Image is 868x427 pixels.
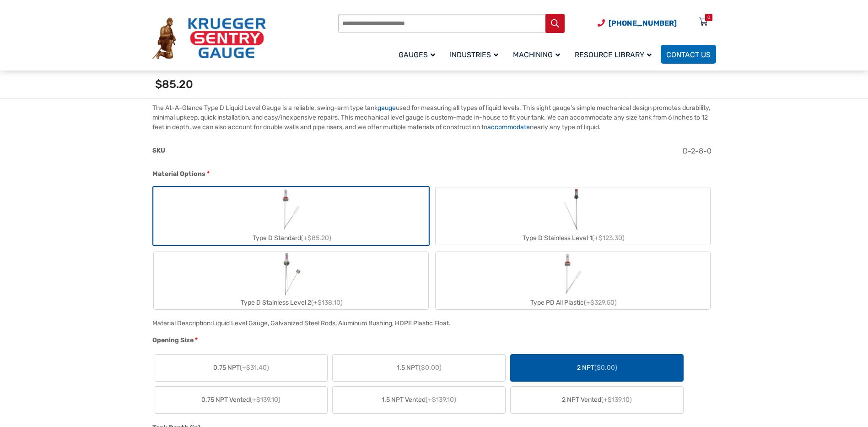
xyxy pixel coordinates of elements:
[507,44,569,65] a: Machining
[562,395,632,405] span: 2 NPT Vented
[426,396,456,404] span: (+$139.10)
[666,50,711,59] span: Contact Us
[419,364,442,372] span: ($0.00)
[240,364,269,372] span: (+$31.40)
[393,44,444,65] a: Gauges
[444,44,507,65] a: Industries
[155,78,193,91] span: $85.20
[577,363,617,372] span: 2 NPT
[436,296,710,309] div: Type PD All Plastic
[152,103,716,132] p: The At-A-Glance Type D Liquid Level Gauge is a reliable, swing-arm type tank used for measuring a...
[154,187,428,245] label: Type D Standard
[382,395,456,405] span: 1.5 NPT Vented
[301,234,331,242] span: (+$85.20)
[207,169,210,179] abbr: required
[212,319,451,327] div: Liquid Level Gauge, Galvanized Steel Rods, Aluminum Bushing, HDPE Plastic Float.
[152,170,205,178] span: Material Options
[609,19,677,27] span: [PHONE_NUMBER]
[584,299,617,307] span: (+$329.50)
[707,14,710,21] div: 0
[154,231,428,245] div: Type D Standard
[450,50,498,59] span: Industries
[152,319,212,327] span: Material Description:
[213,363,269,372] span: 0.75 NPT
[152,336,194,344] span: Opening Size
[152,17,266,60] img: Krueger Sentry Gauge
[561,187,585,231] img: Chemical Sight Gauge
[487,123,530,131] a: accommodate
[436,187,710,245] label: Type D Stainless Level 1
[195,335,198,345] abbr: required
[399,50,435,59] span: Gauges
[154,296,428,309] div: Type D Stainless Level 2
[598,17,677,29] a: Phone Number (920) 434-8860
[513,50,560,59] span: Machining
[436,252,710,309] label: Type PD All Plastic
[592,234,625,242] span: (+$123.30)
[569,44,661,65] a: Resource Library
[311,299,343,307] span: (+$138.10)
[661,45,716,64] a: Contact Us
[154,252,428,309] label: Type D Stainless Level 2
[436,231,710,245] div: Type D Stainless Level 1
[397,363,442,372] span: 1.5 NPT
[601,396,632,404] span: (+$139.10)
[152,147,165,154] span: SKU
[594,364,617,372] span: ($0.00)
[201,395,280,405] span: 0.75 NPT Vented
[377,104,396,112] a: gauge
[575,50,652,59] span: Resource Library
[250,396,280,404] span: (+$139.10)
[683,147,712,155] span: D-2-8-0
